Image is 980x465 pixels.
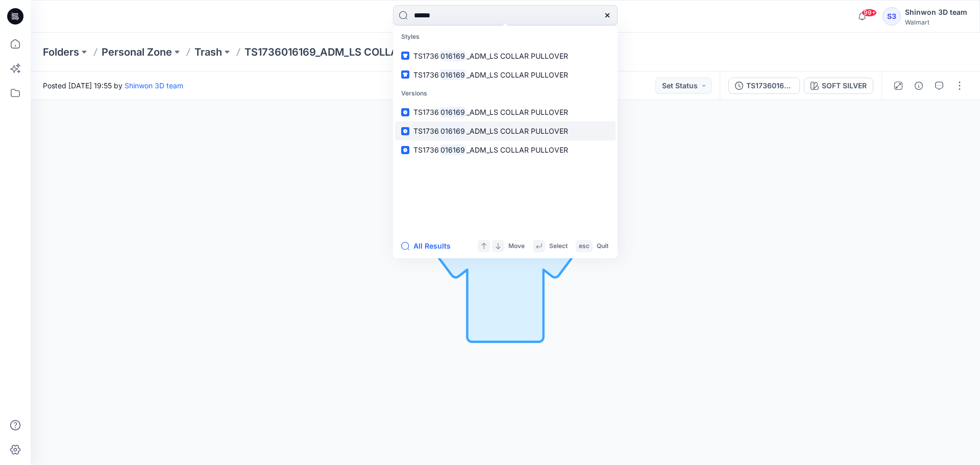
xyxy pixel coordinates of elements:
[439,106,467,118] mark: 016169
[439,50,467,62] mark: 016169
[395,28,616,46] p: Styles
[911,78,927,94] button: Details
[413,127,439,135] span: TS1736
[395,140,616,159] a: TS1736016169_ADM_LS COLLAR PULLOVER
[467,70,568,79] span: _ADM_LS COLLAR PULLOVER
[905,6,967,18] div: Shinwon 3D team
[401,240,457,252] button: All Results
[43,45,79,59] a: Folders
[579,241,590,252] p: esc
[434,211,577,354] img: No Outline
[728,78,800,94] button: TS1736016169_ADM_LS COLLAR PULLOVER
[439,69,467,81] mark: 016169
[125,81,183,90] a: Shinwon 3D team
[467,108,568,116] span: _ADM_LS COLLAR PULLOVER
[597,241,608,252] p: Quit
[102,45,172,59] a: Personal Zone
[395,65,616,84] a: TS1736016169_ADM_LS COLLAR PULLOVER
[395,103,616,121] a: TS1736016169_ADM_LS COLLAR PULLOVER
[508,241,525,252] p: Move
[746,80,793,91] div: TS1736016169_ADM_LS COLLAR PULLOVER
[822,80,867,91] div: SOFT SILVER
[43,80,183,91] span: Posted [DATE] 19:55 by
[439,125,467,137] mark: 016169
[413,108,439,116] span: TS1736
[467,127,568,135] span: _ADM_LS COLLAR PULLOVER
[413,145,439,154] span: TS1736
[905,18,967,26] div: Walmart
[862,9,877,17] span: 99+
[395,121,616,140] a: TS1736016169_ADM_LS COLLAR PULLOVER
[883,7,901,26] div: S3
[413,70,439,79] span: TS1736
[467,52,568,60] span: _ADM_LS COLLAR PULLOVER
[395,46,616,65] a: TS1736016169_ADM_LS COLLAR PULLOVER
[439,144,467,156] mark: 016169
[194,45,222,59] a: Trash
[804,78,873,94] button: SOFT SILVER
[244,45,456,59] p: TS1736016169_ADM_LS COLLAR PULLOVER
[395,84,616,103] p: Versions
[549,241,568,252] p: Select
[467,145,568,154] span: _ADM_LS COLLAR PULLOVER
[413,52,439,60] span: TS1736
